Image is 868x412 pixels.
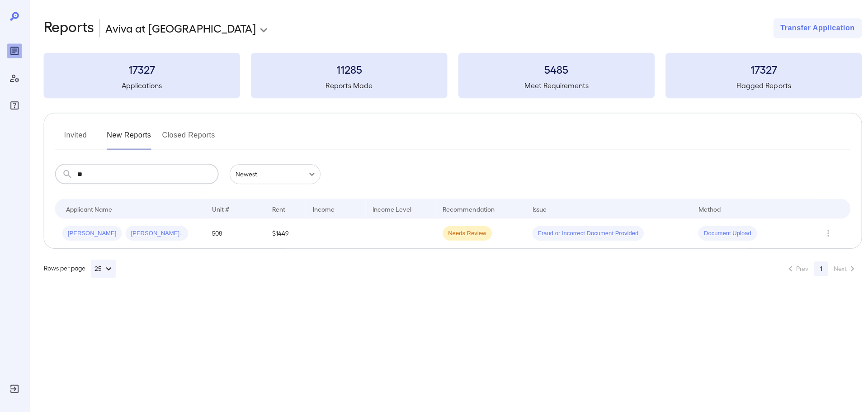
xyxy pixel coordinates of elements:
div: Rent [270,202,285,213]
td: 508 [203,218,263,247]
span: [PERSON_NAME] [62,228,121,237]
span: [PERSON_NAME].. [125,228,187,237]
div: Unit # [211,202,228,213]
h5: Applications [43,80,239,90]
div: Recommendation [440,202,492,213]
h5: Reports Made [250,80,445,90]
span: Needs Review [440,228,489,237]
div: FAQ [7,98,22,112]
div: Newest [228,163,319,183]
h3: 17327 [662,62,857,76]
td: - [363,218,433,247]
button: page 1 [809,260,824,275]
div: Manage Users [7,71,22,85]
h2: Reports [43,18,94,38]
div: Reports [7,43,22,58]
h5: Flagged Reports [662,80,857,90]
div: Log Out [7,379,22,394]
nav: pagination navigation [777,260,857,275]
p: Aviva at [GEOGRAPHIC_DATA] [105,21,255,35]
button: Closed Reports [161,127,214,149]
span: Fraud or Incorrect Document Provided [529,228,640,237]
div: Income Level [371,202,409,213]
div: Applicant Name [66,202,112,213]
button: Row Actions [816,225,831,239]
button: 25 [90,258,115,276]
h3: 11285 [250,62,445,76]
h3: 5485 [456,62,651,76]
div: Method [694,202,717,213]
summary: 17327Applications11285Reports Made5485Meet Requirements17327Flagged Reports [43,52,857,98]
span: Document Upload [694,228,752,237]
h3: 17327 [43,62,239,76]
div: Rows per page [43,258,115,276]
button: Transfer Application [769,18,857,38]
div: Issue [529,202,544,213]
h5: Meet Requirements [456,80,651,90]
td: $1449 [263,218,304,247]
button: Invited [55,127,95,149]
div: Income [311,202,333,213]
button: New Reports [106,127,151,149]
